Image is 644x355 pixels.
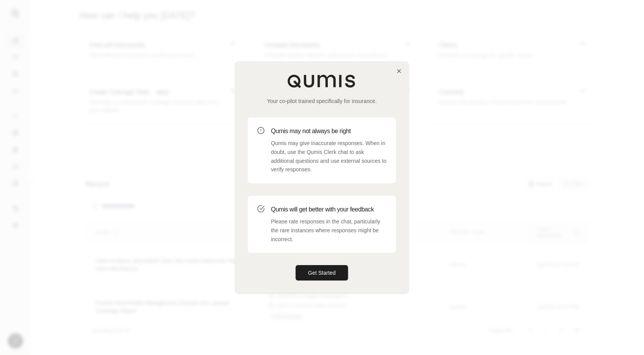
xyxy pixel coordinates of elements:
[287,74,357,88] img: Qumis Logo
[271,205,387,214] h3: Qumis will get better with your feedback
[271,127,387,136] h3: Qumis may not always be right
[296,265,348,281] button: Get Started
[271,217,387,243] p: Please rate responses in the chat, particularly the rare instances where responses might be incor...
[248,97,396,105] p: Your co-pilot trained specifically for insurance.
[271,139,387,174] p: Qumis may give inaccurate responses. When in doubt, use the Qumis Clerk chat to ask additional qu...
